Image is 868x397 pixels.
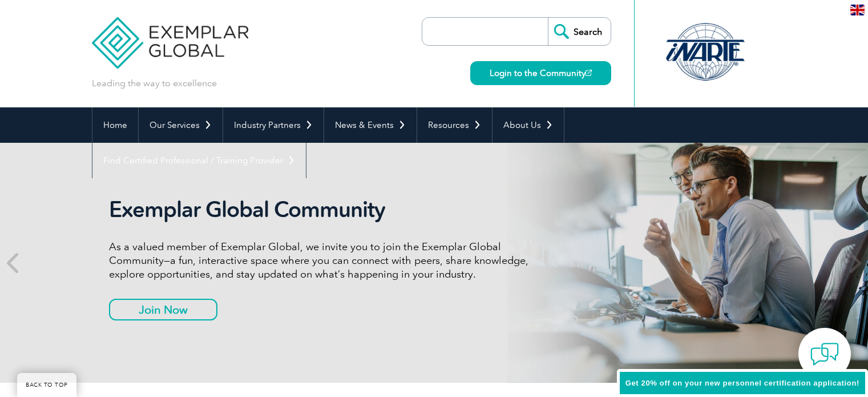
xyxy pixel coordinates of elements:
[109,240,537,281] p: As a valued member of Exemplar Global, we invite you to join the Exemplar Global Community—a fun,...
[92,143,306,178] a: Find Certified Professional / Training Provider
[548,18,611,45] input: Search
[92,107,138,143] a: Home
[109,299,217,320] a: Join Now
[586,70,592,76] img: open_square.png
[850,5,865,15] img: en
[625,379,859,387] span: Get 20% off on your new personnel certification application!
[810,340,839,368] img: contact-chat.png
[470,61,611,85] a: Login to the Community
[139,107,223,143] a: Our Services
[417,107,492,143] a: Resources
[92,77,217,90] p: Leading the way to excellence
[324,107,417,143] a: News & Events
[223,107,324,143] a: Industry Partners
[17,373,76,397] a: BACK TO TOP
[492,107,564,143] a: About Us
[109,197,537,223] h2: Exemplar Global Community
